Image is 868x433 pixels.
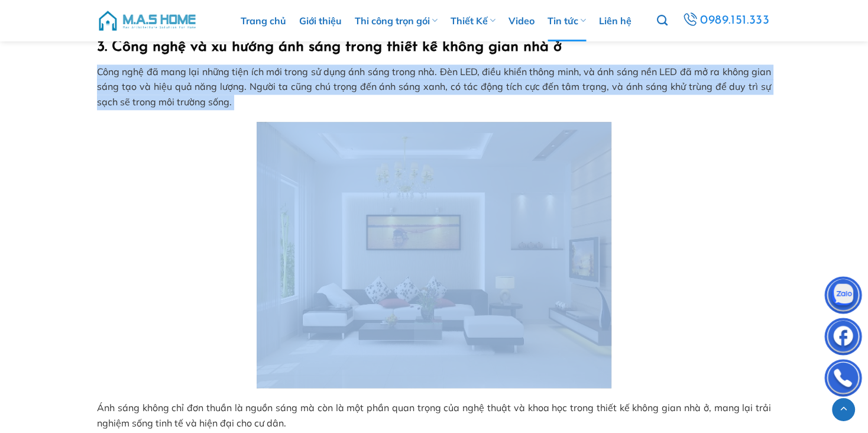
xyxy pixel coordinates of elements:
a: 0989.151.333 [681,10,771,31]
img: Phone [825,362,861,398]
span: 0989.151.333 [700,11,769,31]
a: Lên đầu trang [832,398,855,421]
b: 3. Công nghệ và xu hướng ánh sáng trong thiết kế không gian nhà ở [97,40,562,54]
img: Zalo [825,279,861,315]
img: Facebook [825,321,861,356]
span: Ánh sáng không chỉ đơn thuần là nguồn sáng mà còn là một phần quan trọng của nghệ thuật và khoa h... [97,402,771,429]
a: Tìm kiếm [657,8,668,33]
img: M.A.S HOME – Tổng Thầu Thiết Kế Và Xây Nhà Trọn Gói [97,3,197,38]
img: Tầm quan trọng của ánh sáng trong thiết kế không gian nhà ở 3 [257,122,611,388]
span: Công nghệ đã mang lại những tiện ích mới trong sử dụng ánh sáng trong nhà. Đèn LED, điều khiển th... [97,66,771,108]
